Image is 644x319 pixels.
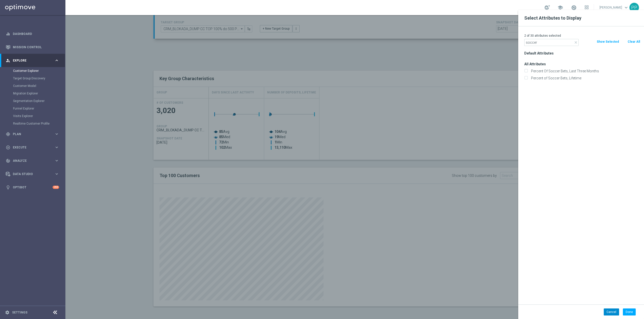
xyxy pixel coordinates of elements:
[6,185,59,189] button: lightbulb Optibot +10
[12,311,27,314] a: Settings
[6,59,59,63] button: person_search Explore keyboard_arrow_right
[13,90,65,97] div: Migration Explorer
[6,185,10,190] i: lightbulb
[6,159,59,163] button: track_changes Analyze keyboard_arrow_right
[54,158,59,163] i: keyboard_arrow_right
[5,310,10,315] i: settings
[13,105,65,112] div: Funnel Explorer
[13,69,52,73] a: Customer Explorer
[13,120,65,127] div: Realtime Customer Profile
[13,27,59,40] a: Dashboard
[13,40,59,54] a: Mission Control
[54,132,59,136] i: keyboard_arrow_right
[13,59,54,62] span: Explore
[6,172,59,176] button: Data Studio keyboard_arrow_right
[6,158,10,163] i: track_changes
[574,40,578,44] i: close
[6,27,59,40] div: Dashboard
[6,181,59,194] div: Optibot
[13,133,54,136] span: Plan
[524,34,640,38] p: 2 of 30 attributes selected
[13,181,53,194] a: Optibot
[604,308,619,315] button: Cancel
[524,51,640,56] h3: Default Attributes
[13,122,52,126] a: Realtime Customer Profile
[6,58,10,63] i: person_search
[13,146,54,149] span: Execute
[6,158,54,163] div: Analyze
[6,40,59,54] div: Mission Control
[6,145,10,150] i: play_circle_outline
[529,69,640,73] label: Percent Of Soccer Bets, Last Three Months
[13,75,65,82] div: Target Group Discovery
[524,15,638,21] h2: Select Attributes to Display
[13,173,54,176] span: Data Studio
[53,186,59,189] div: +10
[13,159,54,162] span: Analyze
[13,82,65,90] div: Customer Model
[13,99,52,103] a: Segmentation Explorer
[557,5,563,10] span: school
[6,132,59,136] button: gps_fixed Plan keyboard_arrow_right
[13,84,52,88] a: Customer Model
[54,172,59,176] i: keyboard_arrow_right
[6,132,54,136] div: Plan
[629,3,639,12] div: PP
[524,39,579,46] input: Search
[6,32,10,36] i: equalizer
[596,39,619,44] button: Show Selected
[6,58,54,63] div: Explore
[13,76,52,80] a: Target Group Discovery
[524,62,640,66] h3: All Attributes
[627,39,640,44] button: Clear All
[6,132,10,136] i: gps_fixed
[54,58,59,63] i: keyboard_arrow_right
[6,145,59,149] button: play_circle_outline Execute keyboard_arrow_right
[13,67,65,75] div: Customer Explorer
[6,172,54,176] div: Data Studio
[6,32,59,36] button: equalizer Dashboard
[529,76,640,80] label: Percent of Soccer Bets, Lifetime
[54,145,59,150] i: keyboard_arrow_right
[13,112,65,120] div: Visits Explorer
[13,107,52,111] a: Funnel Explorer
[623,5,629,10] span: keyboard_arrow_down
[13,91,52,95] a: Migration Explorer
[13,97,65,105] div: Segmentation Explorer
[13,114,52,118] a: Visits Explorer
[6,45,59,49] button: Mission Control
[599,4,629,11] a: [PERSON_NAME]keyboard_arrow_down
[6,145,54,150] div: Execute
[623,308,636,315] button: Done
